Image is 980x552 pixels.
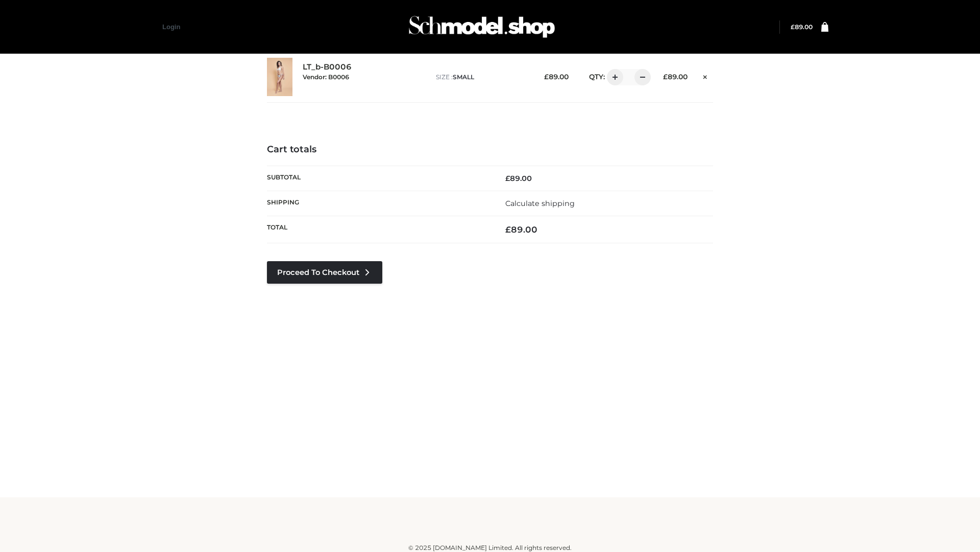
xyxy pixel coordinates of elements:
a: Remove this item [698,69,713,82]
img: Schmodel Admin 964 [405,7,558,47]
bdi: 89.00 [544,73,569,81]
span: £ [505,174,510,183]
span: £ [544,73,549,81]
bdi: 89.00 [505,224,537,235]
div: LT_b-B0006 [303,62,426,91]
a: Login [162,23,180,31]
span: SMALL [453,73,474,81]
span: £ [791,23,795,31]
th: Shipping [267,191,490,216]
span: £ [663,73,668,81]
bdi: 89.00 [663,73,688,81]
p: size : [436,73,528,82]
div: QTY: [579,69,647,85]
th: Total [267,216,490,243]
bdi: 89.00 [791,23,813,31]
bdi: 89.00 [505,174,532,183]
th: Subtotal [267,166,490,191]
span: £ [505,224,511,235]
a: Calculate shipping [505,199,575,208]
h4: Cart totals [267,144,713,155]
small: Vendor: B0006 [303,73,349,81]
a: Proceed to Checkout [267,261,382,284]
a: £89.00 [791,23,813,31]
